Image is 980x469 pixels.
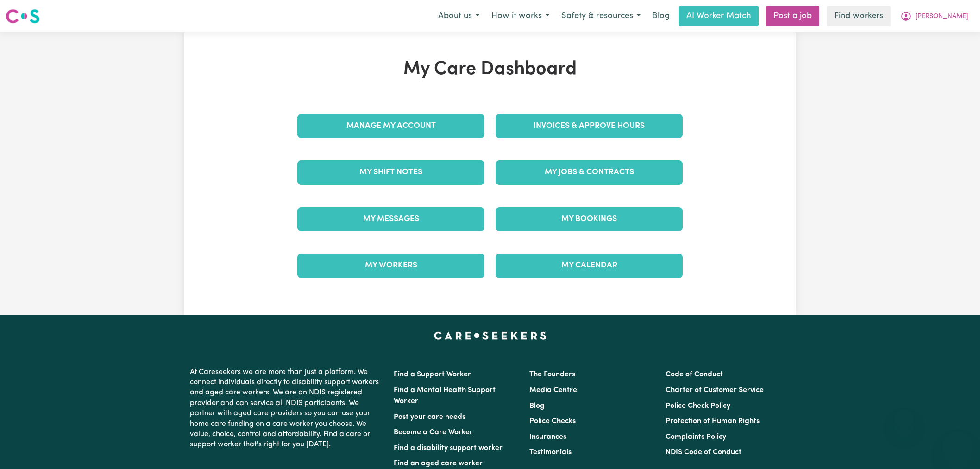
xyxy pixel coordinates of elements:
[529,433,566,441] a: Insurances
[394,460,483,467] a: Find an aged care worker
[434,332,547,339] a: Careseekers home page
[432,6,485,26] button: About us
[394,413,465,421] a: Post your care needs
[297,114,484,138] a: Manage My Account
[666,387,764,394] a: Charter of Customer Service
[895,410,913,428] iframe: Close message
[6,8,40,25] img: Careseekers logo
[647,6,675,26] a: Blog
[666,371,723,378] a: Code of Conduct
[485,6,555,26] button: How it works
[943,432,973,462] iframe: Button to launch messaging window
[529,371,575,378] a: The Founders
[529,402,545,410] a: Blog
[297,254,484,278] a: My Workers
[394,444,503,452] a: Find a disability support worker
[190,363,383,454] p: At Careseekers we are more than just a platform. We connect individuals directly to disability su...
[766,6,819,26] a: Post a job
[679,6,759,26] a: AI Worker Match
[6,6,40,27] a: Careseekers logo
[666,449,741,456] a: NDIS Code of Conduct
[394,371,471,378] a: Find a Support Worker
[666,402,730,410] a: Police Check Policy
[496,160,683,184] a: My Jobs & Contracts
[394,429,473,436] a: Become a Care Worker
[297,160,484,184] a: My Shift Notes
[827,6,891,26] a: Find workers
[915,12,968,22] span: [PERSON_NAME]
[496,114,683,138] a: Invoices & Approve Hours
[666,433,726,441] a: Complaints Policy
[666,418,760,425] a: Protection of Human Rights
[297,207,484,231] a: My Messages
[394,387,496,405] a: Find a Mental Health Support Worker
[529,418,576,425] a: Police Checks
[529,387,577,394] a: Media Centre
[894,6,974,26] button: My Account
[496,207,683,231] a: My Bookings
[496,254,683,278] a: My Calendar
[292,58,688,81] h1: My Care Dashboard
[555,6,647,26] button: Safety & resources
[529,449,572,456] a: Testimonials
